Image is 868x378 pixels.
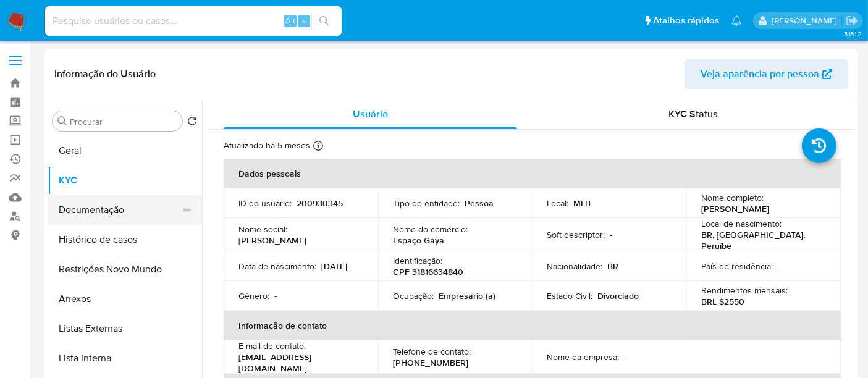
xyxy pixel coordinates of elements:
[547,229,605,240] p: Soft descriptor :
[547,290,593,301] p: Estado Civil :
[574,198,591,209] p: MLB
[608,261,619,272] p: BR
[465,198,494,209] p: Pessoa
[45,13,342,29] input: Pesquise usuários ou casos...
[238,340,306,351] p: E-mail de contato :
[772,15,841,27] p: erico.trevizan@mercadopago.com.br
[224,140,310,151] p: Atualizado há 5 meses
[778,261,780,272] p: -
[393,235,444,246] p: Espaço Gaya
[48,314,202,343] button: Listas Externas
[731,15,742,26] a: Notificações
[48,136,202,166] button: Geral
[701,218,782,229] p: Local de nascimento :
[547,351,620,363] p: Nome da empresa :
[274,290,277,301] p: -
[393,224,468,235] p: Nome do comércio :
[311,12,337,30] button: search-icon
[439,290,495,301] p: Empresário (a)
[48,254,202,284] button: Restrições Novo Mundo
[393,198,460,209] p: Tipo de entidade :
[285,15,295,27] span: Alt
[393,357,468,368] p: [PHONE_NUMBER]
[353,107,388,121] span: Usuário
[238,261,316,272] p: Data de nascimento :
[701,192,764,203] p: Nome completo :
[70,116,177,127] input: Procurar
[547,261,603,272] p: Nacionalidade :
[547,198,569,209] p: Local :
[393,290,434,301] p: Ocupação :
[610,229,613,240] p: -
[701,261,773,272] p: País de residência :
[302,15,306,27] span: s
[598,290,639,301] p: Divorciado
[57,116,67,126] button: Procurar
[238,224,287,235] p: Nome social :
[701,285,788,296] p: Rendimentos mensais :
[48,343,202,373] button: Lista Interna
[48,225,202,254] button: Histórico de casos
[701,203,769,214] p: [PERSON_NAME]
[238,235,306,246] p: [PERSON_NAME]
[297,198,343,209] p: 200930345
[238,351,358,374] p: [EMAIL_ADDRESS][DOMAIN_NAME]
[48,166,202,195] button: KYC
[701,59,819,89] span: Veja aparência por pessoa
[238,290,269,301] p: Gênero :
[653,14,719,27] span: Atalhos rápidos
[238,198,292,209] p: ID do usuário :
[701,296,744,307] p: BRL $2550
[54,68,156,80] h1: Informação do Usuário
[625,351,627,363] p: -
[224,159,841,188] th: Dados pessoais
[685,59,848,89] button: Veja aparência por pessoa
[187,116,197,130] button: Retornar ao pedido padrão
[393,255,442,266] p: Identificação :
[701,229,821,251] p: BR, [GEOGRAPHIC_DATA], Peruíbe
[48,284,202,314] button: Anexos
[393,346,471,357] p: Telefone de contato :
[669,107,718,121] span: KYC Status
[48,195,192,225] button: Documentação
[321,261,347,272] p: [DATE]
[224,311,841,340] th: Informação de contato
[846,14,859,27] a: Sair
[393,266,463,277] p: CPF 31816634840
